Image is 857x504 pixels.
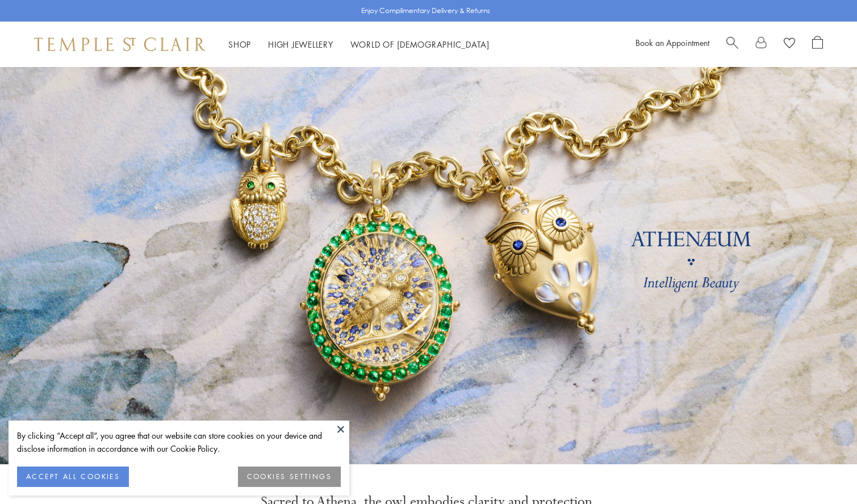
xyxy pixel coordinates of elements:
a: ShopShop [228,39,251,50]
p: Enjoy Complimentary Delivery & Returns [361,5,490,16]
button: COOKIES SETTINGS [238,467,341,487]
a: World of [DEMOGRAPHIC_DATA]World of [DEMOGRAPHIC_DATA] [350,39,490,50]
a: View Wishlist [784,36,795,53]
a: Book an Appointment [636,37,709,48]
button: ACCEPT ALL COOKIES [17,467,129,487]
a: Search [726,36,738,53]
a: High JewelleryHigh Jewellery [268,39,333,50]
a: Open Shopping Bag [812,36,823,53]
img: Temple St. Clair [34,37,206,51]
div: By clicking “Accept all”, you agree that our website can store cookies on your device and disclos... [17,429,341,455]
iframe: Gorgias live chat messenger [800,451,846,493]
nav: Main navigation [228,37,490,52]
